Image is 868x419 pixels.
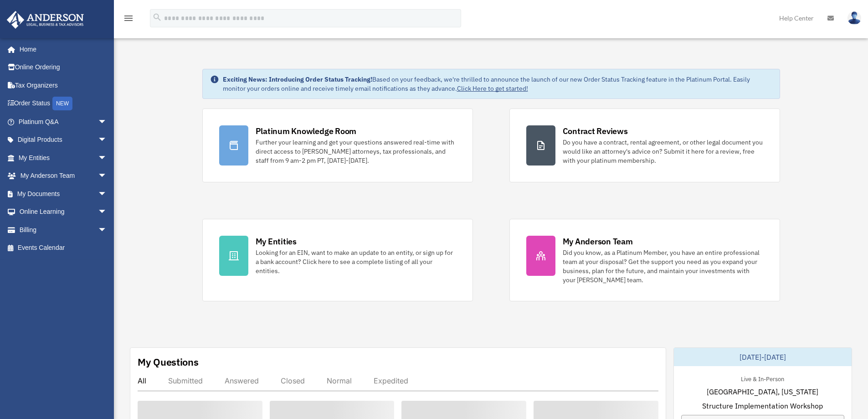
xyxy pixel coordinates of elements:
a: Click Here to get started! [457,84,528,93]
a: Platinum Knowledge Room Further your learning and get your questions answered real-time with dire... [202,109,473,182]
a: Digital Productsarrow_drop_down [6,131,121,149]
a: Order StatusNEW [6,94,121,113]
div: My Anderson Team [563,236,633,247]
span: Structure Implementation Workshop [702,400,823,411]
a: Home [6,40,116,58]
div: Answered [225,376,259,385]
span: arrow_drop_down [98,149,116,167]
img: User Pic [847,11,861,25]
span: arrow_drop_down [98,185,116,203]
div: Do you have a contract, rental agreement, or other legal document you would like an attorney's ad... [563,138,763,165]
a: My Anderson Team Did you know, as a Platinum Member, you have an entire professional team at your... [509,219,780,301]
div: Based on your feedback, we're thrilled to announce the launch of our new Order Status Tracking fe... [223,75,772,93]
div: All [138,376,146,385]
a: My Documentsarrow_drop_down [6,185,121,203]
div: My Entities [256,236,297,247]
a: My Entities Looking for an EIN, want to make an update to an entity, or sign up for a bank accoun... [202,219,473,301]
div: Contract Reviews [563,125,628,137]
div: [DATE]-[DATE] [674,348,852,366]
span: [GEOGRAPHIC_DATA], [US_STATE] [707,386,818,397]
div: Did you know, as a Platinum Member, you have an entire professional team at your disposal? Get th... [563,248,763,285]
a: Online Ordering [6,58,121,77]
i: search [152,12,162,22]
span: arrow_drop_down [98,113,116,131]
a: Tax Organizers [6,76,121,94]
div: Expedited [374,376,408,385]
a: My Anderson Teamarrow_drop_down [6,167,121,185]
span: arrow_drop_down [98,167,116,186]
div: Further your learning and get your questions answered real-time with direct access to [PERSON_NAM... [256,138,456,165]
img: Anderson Advisors Platinum Portal [4,11,87,29]
span: arrow_drop_down [98,131,116,150]
a: Billingarrow_drop_down [6,221,121,239]
i: menu [123,13,134,24]
div: Submitted [168,376,203,385]
a: menu [123,16,134,24]
a: My Entitiesarrow_drop_down [6,149,121,167]
div: NEW [52,97,72,110]
div: Live & In-Person [734,373,791,383]
div: My Questions [138,355,199,369]
a: Events Calendar [6,239,121,257]
strong: Exciting News: Introducing Order Status Tracking! [223,75,372,83]
span: arrow_drop_down [98,221,116,239]
a: Platinum Q&Aarrow_drop_down [6,113,121,131]
span: arrow_drop_down [98,203,116,222]
a: Online Learningarrow_drop_down [6,203,121,221]
div: Closed [281,376,305,385]
div: Platinum Knowledge Room [256,125,357,137]
div: Looking for an EIN, want to make an update to an entity, or sign up for a bank account? Click her... [256,248,456,275]
a: Contract Reviews Do you have a contract, rental agreement, or other legal document you would like... [509,109,780,182]
div: Normal [327,376,352,385]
